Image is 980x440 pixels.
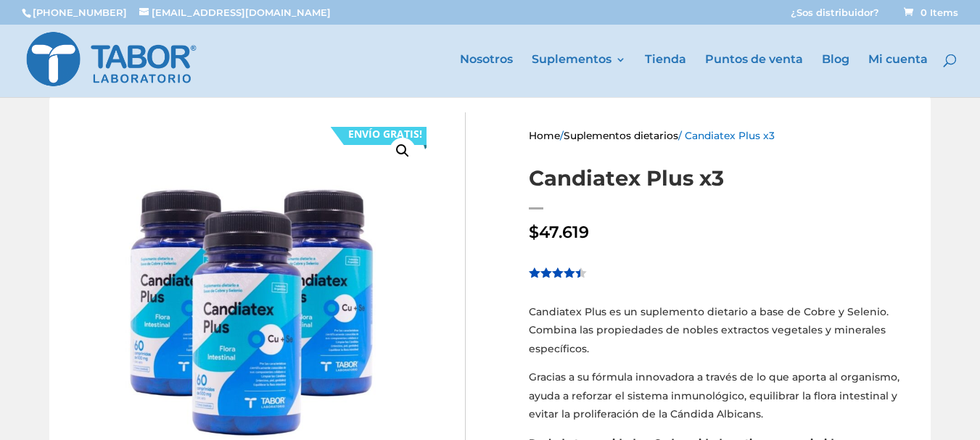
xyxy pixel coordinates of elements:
a: Home [529,130,560,141]
a: Suplementos dietarios [564,130,678,141]
a: Puntos de venta [705,54,803,97]
a: [PHONE_NUMBER] [33,7,127,18]
div: ENVÍO GRATIS! [348,123,422,145]
a: Tienda [645,54,686,97]
a: ¿Sos distribuidor? [791,8,879,25]
nav: Breadcrumb [529,127,917,149]
span: Valorado sobre 5 basado en puntuaciones de clientes [529,267,580,349]
a: Mi cuenta [868,54,928,97]
a: View full-screen image gallery [390,138,416,164]
p: Gracias a su fórmula innovadora a través de lo que aporta al organismo, ayuda a reforzar el siste... [529,368,917,434]
a: Suplementos [532,54,626,97]
a: [EMAIL_ADDRESS][DOMAIN_NAME] [139,7,331,18]
a: Nosotros [460,54,513,97]
span: 0 Items [904,7,958,18]
h1: Candiatex Plus x3 [529,164,917,194]
bdi: 47.619 [529,222,589,242]
img: Laboratorio Tabor [25,29,198,89]
div: Valorado en 4.36 de 5 [529,267,588,278]
p: Candiatex Plus es un suplemento dietario a base de Cobre y Selenio. Combina las propiedades de no... [529,303,917,369]
a: 0 Items [901,7,958,18]
span: $ [529,222,539,242]
a: Blog [822,54,849,97]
